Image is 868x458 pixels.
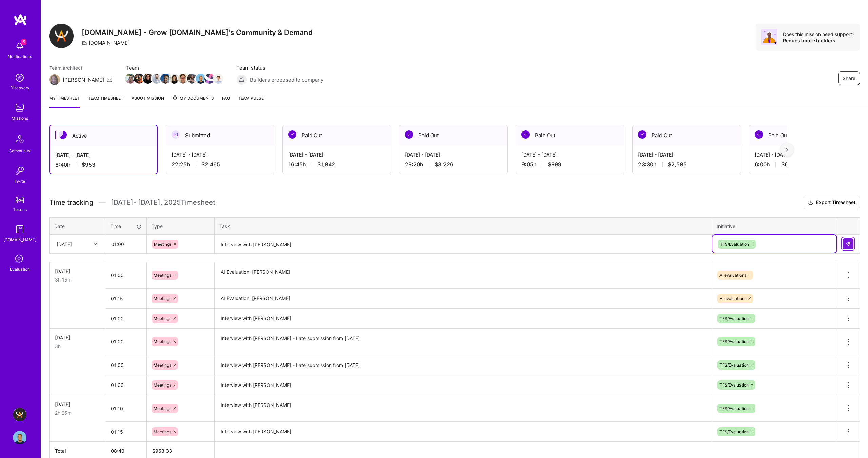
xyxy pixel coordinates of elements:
div: 23:30 h [638,161,735,168]
img: Team Member Avatar [134,74,144,84]
div: [DATE] [55,268,100,275]
th: Date [50,217,105,234]
img: Team Member Avatar [152,74,162,84]
img: Paid Out [638,130,646,139]
img: Team Member Avatar [178,74,188,84]
i: icon CompanyGray [82,40,87,46]
div: [DATE] - [DATE] [288,151,385,158]
textarea: Interview with [PERSON_NAME] [215,422,711,441]
div: [DATE] - [DATE] [405,151,502,158]
div: 6:00 h [755,161,852,168]
input: HH:MM [105,290,146,308]
span: $660 [781,161,795,168]
span: $999 [548,161,561,168]
span: TFS/Evaluation [719,316,749,321]
span: TFS/Evaluation [719,339,749,344]
i: icon SelectionTeam [13,253,26,266]
div: [DATE] - [DATE] [172,151,269,158]
div: 3h 15m [55,276,100,283]
h3: [DOMAIN_NAME] - Grow [DOMAIN_NAME]'s Community & Demand [82,28,313,37]
a: My timesheet [49,95,80,108]
img: Team Member Avatar [160,74,171,84]
div: Community [9,147,31,154]
img: Team Member Avatar [187,74,197,84]
span: AI evaluations [719,296,746,301]
input: HH:MM [105,356,146,374]
span: $1,842 [317,161,335,168]
textarea: Interview with [PERSON_NAME] - Late submission from [DATE] [215,329,711,355]
span: $ 953.33 [152,448,172,454]
div: Missions [12,114,28,122]
img: Paid Out [405,130,413,139]
div: Notifications [8,53,32,60]
a: Team Member Avatar [135,73,143,84]
img: Company Logo [49,24,74,48]
img: Team Member Avatar [213,74,223,84]
span: Team Pulse [238,96,264,101]
a: Team Member Avatar [161,73,170,84]
img: Team Member Avatar [196,74,206,84]
textarea: Interview with [PERSON_NAME] [215,396,711,421]
a: Team timesheet [88,95,123,108]
span: $953 [82,161,95,168]
span: Meetings [154,316,171,321]
div: [DOMAIN_NAME] [3,236,36,243]
img: tokens [16,197,24,203]
div: [DATE] [55,401,100,408]
img: discovery [13,71,26,84]
a: About Mission [132,95,164,108]
img: right [786,147,788,152]
i: icon Mail [107,77,112,82]
div: [DATE] - [DATE] [638,151,735,158]
span: Meetings [154,406,171,411]
div: [DOMAIN_NAME] [82,39,130,46]
div: [DATE] [55,334,100,341]
img: Team Member Avatar [204,74,215,84]
img: Paid Out [755,130,763,139]
textarea: AI Evaluation: [PERSON_NAME] [215,289,711,308]
a: A.Team - Grow A.Team's Community & Demand [11,408,28,421]
img: Paid Out [521,130,530,139]
img: guide book [13,223,26,236]
a: Team Member Avatar [196,73,205,84]
div: Paid Out [283,125,391,146]
textarea: Interview with [PERSON_NAME] [215,309,711,328]
i: icon Chevron [94,242,97,246]
div: Active [50,125,157,146]
span: TFS/Evaluation [719,362,749,368]
img: Team Member Avatar [125,74,135,84]
input: HH:MM [105,333,146,351]
a: Team Member Avatar [126,73,135,84]
img: Team Member Avatar [143,74,153,84]
span: $3,226 [435,161,453,168]
div: null [843,238,854,249]
img: logo [14,14,27,26]
a: Team Member Avatar [170,73,179,84]
div: 9:05 h [521,161,618,168]
a: Team Member Avatar [214,73,223,84]
div: Paid Out [516,125,624,146]
span: [DATE] - [DATE] , 2025 Timesheet [111,198,215,207]
span: TFS/Evaluation [719,406,749,411]
span: Meetings [154,429,171,434]
input: HH:MM [105,376,146,394]
img: A.Team - Grow A.Team's Community & Demand [13,408,26,421]
img: Team Member Avatar [169,74,179,84]
div: [DATE] - [DATE] [755,151,852,158]
div: Paid Out [399,125,507,146]
div: Initiative [717,223,832,230]
input: HH:MM [105,266,146,284]
span: My Documents [172,95,214,102]
span: TFS/Evaluation [719,382,749,388]
a: Team Member Avatar [143,73,152,84]
img: Avatar [761,29,777,45]
input: HH:MM [105,399,146,417]
input: HH:MM [106,235,146,253]
span: Meetings [154,242,172,247]
span: Team status [236,64,323,71]
span: Meetings [154,296,171,301]
a: FAQ [222,95,230,108]
div: [DATE] [57,241,72,248]
div: 16:45 h [288,161,385,168]
div: 8:40 h [55,161,152,168]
